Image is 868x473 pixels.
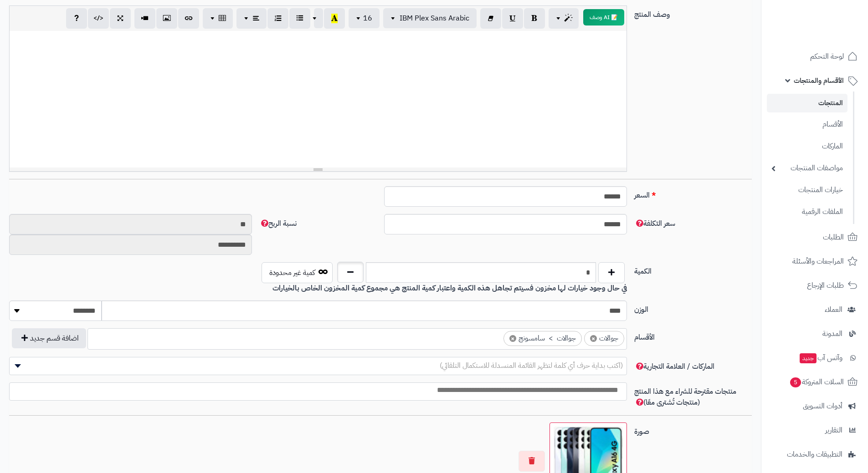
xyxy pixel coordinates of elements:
[767,180,847,200] a: خيارات المنتجات
[806,7,859,26] img: logo-2.png
[503,331,582,346] li: جوالات > سامسونج
[767,395,863,417] a: أدوات التسويق
[631,186,755,201] label: السعر
[792,255,844,268] span: المراجعات والأسئلة
[272,283,627,294] b: في حال وجود خيارات لها مخزون فسيتم تجاهل هذه الكمية واعتبار كمية المنتج هي مجموع كمية المخزون الخ...
[634,386,736,408] span: منتجات مقترحة للشراء مع هذا المنتج (منتجات تُشترى معًا)
[803,400,842,412] span: أدوات التسويق
[631,300,755,315] label: الوزن
[767,250,863,272] a: المراجعات والأسئلة
[767,115,847,134] a: الأقسام
[767,419,863,441] a: التقارير
[383,8,477,28] button: IBM Plex Sans Arabic
[590,335,597,342] span: ×
[789,376,844,388] span: السلات المتروكة
[767,94,847,112] a: المنتجات
[584,331,624,346] li: جوالات
[259,218,297,229] span: نسبة الربح
[400,13,469,24] span: IBM Plex Sans Arabic
[807,279,844,292] span: طلبات الإرجاع
[509,335,516,342] span: ×
[825,303,842,316] span: العملاء
[767,226,863,248] a: الطلبات
[767,299,863,320] a: العملاء
[767,443,863,465] a: التطبيقات والخدمات
[800,353,817,363] span: جديد
[631,422,755,437] label: صورة
[767,137,847,156] a: الماركات
[767,275,863,296] a: طلبات الإرجاع
[825,424,842,437] span: التقارير
[631,262,755,277] label: الكمية
[634,218,675,229] span: سعر التكلفة
[823,231,844,244] span: الطلبات
[787,448,842,461] span: التطبيقات والخدمات
[767,323,863,345] a: المدونة
[767,158,847,178] a: مواصفات المنتجات
[631,5,755,20] label: وصف المنتج
[767,347,863,369] a: وآتس آبجديد
[767,46,863,67] a: لوحة التحكم
[767,371,863,393] a: السلات المتروكة5
[349,8,380,28] button: 16
[794,74,844,87] span: الأقسام والمنتجات
[363,13,372,24] span: 16
[12,328,86,348] button: اضافة قسم جديد
[790,377,801,387] span: 5
[634,361,714,372] span: الماركات / العلامة التجارية
[810,50,844,63] span: لوحة التحكم
[822,327,842,340] span: المدونة
[799,351,842,364] span: وآتس آب
[767,202,847,222] a: الملفات الرقمية
[631,328,755,343] label: الأقسام
[583,9,624,25] button: 📝 AI وصف
[440,360,623,371] span: (اكتب بداية حرف أي كلمة لتظهر القائمة المنسدلة للاستكمال التلقائي)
